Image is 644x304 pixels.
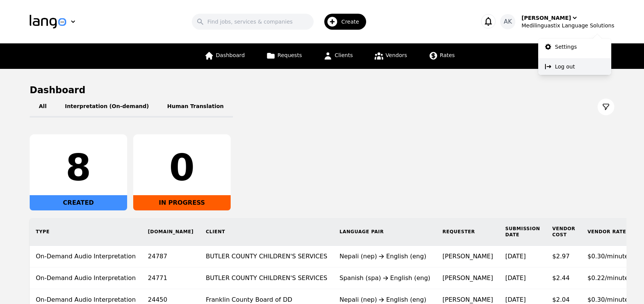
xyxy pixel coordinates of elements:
[437,246,499,267] td: [PERSON_NAME]
[499,218,546,246] th: Submission Date
[424,43,459,69] a: Rates
[319,43,357,69] a: Clients
[505,253,526,260] time: [DATE]
[546,218,582,246] th: Vendor Cost
[598,99,614,115] button: Filter
[142,267,200,289] td: 24771
[192,14,314,30] input: Find jobs, services & companies
[261,43,306,69] a: Requests
[341,18,365,25] span: Create
[386,52,407,58] span: Vendors
[133,195,231,210] div: IN PROGRESS
[505,296,526,303] time: [DATE]
[587,296,628,303] span: $0.30/minute
[30,267,142,289] td: On-Demand Audio Interpretation
[333,218,437,246] th: Language Pair
[30,96,56,118] button: All
[142,246,200,267] td: 24787
[30,246,142,267] td: On-Demand Audio Interpretation
[555,63,575,70] p: Log out
[200,43,249,69] a: Dashboard
[587,253,628,260] span: $0.30/minute
[505,274,526,282] time: [DATE]
[555,43,577,51] p: Settings
[139,150,225,186] div: 0
[437,267,499,289] td: [PERSON_NAME]
[30,218,142,246] th: Type
[500,14,614,29] button: AK[PERSON_NAME]Medilinguastix Language Solutions
[158,96,233,118] button: Human Translation
[546,267,582,289] td: $2.44
[314,11,371,33] button: Create
[200,246,333,267] td: BUTLER COUNTY CHILDREN'S SERVICES
[335,52,353,58] span: Clients
[546,246,582,267] td: $2.97
[440,52,455,58] span: Rates
[30,195,127,210] div: CREATED
[216,52,245,58] span: Dashboard
[581,218,634,246] th: Vendor Rate
[30,15,66,29] img: Logo
[370,43,411,69] a: Vendors
[277,52,302,58] span: Requests
[56,96,158,118] button: Interpretation (On-demand)
[521,22,614,29] div: Medilinguastix Language Solutions
[36,150,121,186] div: 8
[587,274,628,282] span: $0.22/minute
[142,218,200,246] th: [DOMAIN_NAME]
[437,218,499,246] th: Requester
[200,218,333,246] th: Client
[200,267,333,289] td: BUTLER COUNTY CHILDREN'S SERVICES
[30,84,614,96] h1: Dashboard
[340,252,430,261] div: Nepali (nep) English (eng)
[340,274,430,283] div: Spanish (spa) English (eng)
[521,14,571,22] div: [PERSON_NAME]
[504,17,512,26] span: AK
